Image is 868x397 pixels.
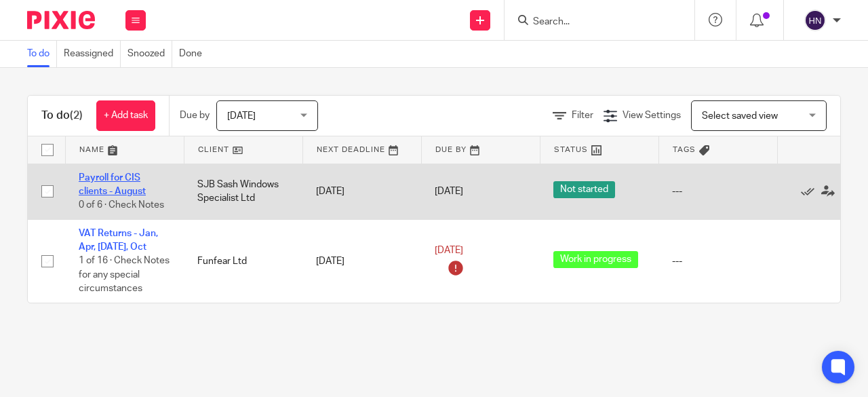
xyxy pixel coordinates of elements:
[79,173,146,196] a: Payroll for CIS clients - August
[672,254,764,268] div: ---
[227,111,256,121] span: [DATE]
[673,146,696,153] span: Tags
[27,41,57,67] a: To do
[27,11,95,29] img: Pixie
[64,41,121,67] a: Reassigned
[572,111,593,120] span: Filter
[302,219,421,303] td: [DATE]
[96,100,155,131] a: + Add task
[179,41,209,67] a: Done
[41,109,83,123] h1: To do
[184,219,302,303] td: Funfear Ltd
[79,229,158,252] a: VAT Returns - Jan, Apr, [DATE], Oct
[804,10,826,31] img: svg%3E
[532,16,654,29] input: Search
[79,257,170,294] span: 1 of 16 · Check Notes for any special circumstances
[623,111,681,120] span: View Settings
[180,109,210,122] p: Due by
[127,41,172,67] a: Snoozed
[553,181,615,198] span: Not started
[79,200,164,210] span: 0 of 6 · Check Notes
[553,251,638,268] span: Work in progress
[435,187,463,196] span: [DATE]
[702,111,778,121] span: Select saved view
[70,110,83,121] span: (2)
[435,246,463,255] span: [DATE]
[302,164,421,219] td: [DATE]
[184,164,302,219] td: SJB Sash Windows Specialist Ltd
[801,185,821,198] a: Mark as done
[672,185,764,198] div: ---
